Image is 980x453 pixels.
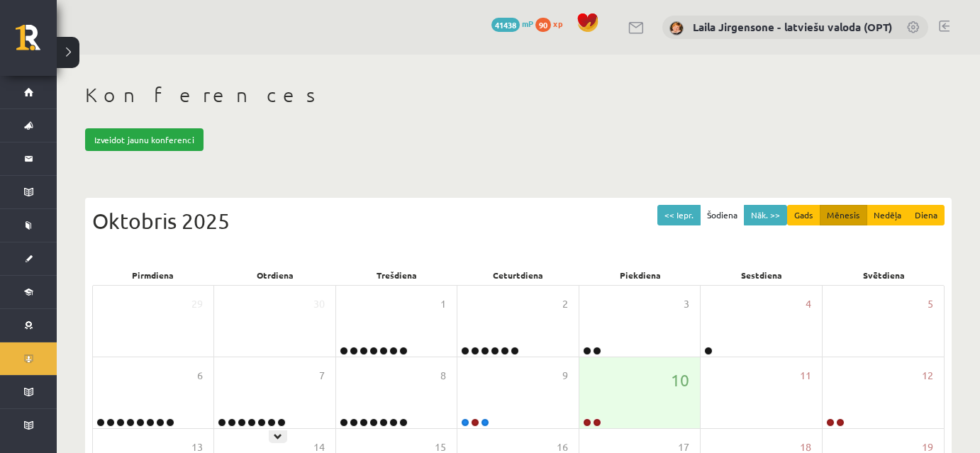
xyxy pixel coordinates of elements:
div: Otrdiena [214,265,336,285]
div: Svētdiena [823,265,945,285]
a: Laila Jirgensone - latviešu valoda (OPT) [693,20,892,34]
button: Diena [908,205,945,225]
div: Pirmdiena [92,265,214,285]
a: 90 xp [535,18,569,29]
span: 8 [440,368,446,384]
button: Nedēļa [867,205,908,225]
span: 6 [197,368,203,384]
span: 5 [928,296,933,312]
span: 41438 [491,18,520,32]
span: 10 [671,368,689,392]
div: Sestdiena [701,265,823,285]
a: 41438 mP [491,18,533,29]
div: Piekdiena [579,265,701,285]
span: xp [553,18,562,29]
a: Rīgas 1. Tālmācības vidusskola [16,25,57,60]
span: 1 [440,296,446,312]
div: Ceturtdiena [457,265,579,285]
span: 30 [313,296,325,312]
span: 11 [800,368,811,384]
button: << Iepr. [657,205,701,225]
button: Šodiena [700,205,745,225]
a: Izveidot jaunu konferenci [85,128,204,151]
span: 29 [191,296,203,312]
span: 90 [535,18,551,32]
span: 4 [806,296,811,312]
span: 7 [319,368,325,384]
h1: Konferences [85,83,952,107]
span: mP [522,18,533,29]
button: Mēnesis [820,205,867,225]
span: 2 [562,296,568,312]
span: 3 [684,296,689,312]
button: Nāk. >> [744,205,787,225]
div: Trešdiena [335,265,457,285]
img: Laila Jirgensone - latviešu valoda (OPT) [669,21,684,35]
span: 9 [562,368,568,384]
span: 12 [922,368,933,384]
button: Gads [787,205,820,225]
div: Oktobris 2025 [92,205,945,237]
